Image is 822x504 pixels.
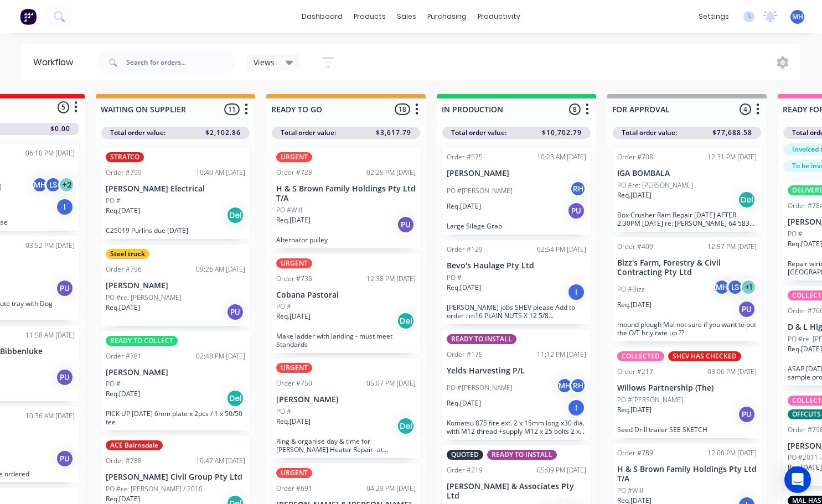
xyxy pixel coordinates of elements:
span: Total order value: [110,128,166,138]
p: PO # [106,379,121,389]
div: URGENTOrder #75005:07 PM [DATE][PERSON_NAME]PO #Req.[DATE]DelRing & organise day & time for [PERS... [272,358,420,458]
div: LS [45,176,61,193]
div: Order #12902:54 PM [DATE]Bevo's Haulage Pty LtdPO #Req.[DATE]I[PERSON_NAME] jobs SHEV please Add ... [442,240,591,324]
p: Req. [DATE] [447,398,481,408]
span: $77,688.58 [712,128,752,138]
p: PO #Bizz [617,284,645,294]
div: URGENT [276,152,312,162]
div: Del [738,191,756,209]
div: Order #70812:31 PM [DATE]IGA BOMBALAPO #re: [PERSON_NAME]Req.[DATE]DelBox Crusher Ram Repair [DAT... [613,148,761,232]
span: Total order value: [622,128,677,138]
div: 12:57 PM [DATE] [707,242,757,252]
p: PO # [276,407,291,417]
p: Box Crusher Ram Repair [DATE] AFTER 2.30PM [DATE] re: [PERSON_NAME] 64 583 867 [617,211,757,227]
p: [PERSON_NAME] jobs SHEV please Add to order : m16 PLAIN NUTS X 12 5/8 H/WASHERS X 12 FUEL [DATE] ... [447,303,586,320]
p: Req. [DATE] [276,417,311,427]
div: + 1 [740,279,757,295]
p: Req. [DATE] [788,239,822,249]
div: MH [32,176,48,193]
p: PO #re: [PERSON_NAME] [106,293,182,303]
p: Alternator pulley [276,236,416,244]
div: 02:54 PM [DATE] [537,245,586,254]
div: 03:06 PM [DATE] [707,367,757,377]
p: Make ladder with landing - must meet Standards [276,332,416,349]
div: 09:26 AM [DATE] [196,264,245,274]
img: Factory [20,8,37,25]
div: Order #57510:23 AM [DATE][PERSON_NAME]PO #[PERSON_NAME]RHReq.[DATE]PULarge Silage Grab [442,148,591,235]
div: Order #708 [617,152,653,162]
div: Order #219 [447,465,483,475]
p: PICK UP [DATE] 6mm plate x 2pcs / 1 x 50/50 tee [106,409,245,426]
div: 12:31 PM [DATE] [707,152,757,162]
div: 10:47 AM [DATE] [196,456,245,466]
div: MH [714,279,730,295]
div: Steel truckOrder #79609:26 AM [DATE][PERSON_NAME]PO #re: [PERSON_NAME]Req.[DATE]PU [101,245,250,326]
p: PO #re: [PERSON_NAME] [617,180,693,190]
div: Order #781 [106,351,142,361]
p: Req. [DATE] [788,463,822,472]
div: 04:29 PM [DATE] [366,484,416,493]
div: 05:09 PM [DATE] [537,465,586,475]
div: 06:10 PM [DATE] [25,148,75,158]
p: Req. [DATE] [276,215,311,225]
p: PO #Will [276,205,302,215]
div: RH [570,377,586,394]
div: COLLECTED [617,351,664,361]
div: Order #409 [617,242,653,252]
span: $0.00 [50,124,70,134]
div: 03:52 PM [DATE] [25,241,75,251]
div: productivity [472,8,526,25]
p: Willows Partnership (The) [617,383,757,393]
div: Order #788 [106,456,142,466]
div: URGENT [276,468,312,478]
div: I [56,198,74,216]
div: Order #217 [617,367,653,377]
div: PU [56,279,74,297]
div: Workflow [33,56,79,69]
div: Del [397,417,415,435]
div: PU [397,216,415,233]
p: Large Silage Grab [447,222,586,230]
span: $3,617.79 [376,128,411,138]
div: I [567,399,585,417]
div: + 2 [58,176,75,193]
div: PU [738,300,756,318]
div: products [348,8,391,25]
div: LS [727,279,743,295]
div: READY TO COLLECT [106,336,178,346]
div: 11:12 PM [DATE] [537,350,586,360]
div: STRATCO [106,152,144,162]
div: Del [226,389,244,407]
div: sales [391,8,422,25]
div: Order #796 [106,264,142,274]
div: ACE Bairnsdale [106,440,163,450]
p: Req. [DATE] [617,300,652,310]
div: 12:00 PM [DATE] [707,448,757,458]
p: PO # [788,229,803,239]
p: PO #[PERSON_NAME] [447,383,513,393]
div: Del [397,312,415,330]
div: PU [567,202,585,220]
div: Order #40912:57 PM [DATE]Bizz's Farm, Forestry & Civil Contracting Pty LtdPO #BizzMHLS+1Req.[DATE... [613,237,761,342]
p: H & S Brown Family Holdings Pty Ltd T/A [617,465,757,484]
p: Req. [DATE] [447,201,481,211]
div: READY TO COLLECTOrder #78102:48 PM [DATE][PERSON_NAME]PO #Req.[DATE]DelPICK UP [DATE] 6mm plate x... [101,331,250,431]
p: Req. [DATE] [617,405,652,415]
p: Req. [DATE] [788,344,822,354]
p: [PERSON_NAME] [106,368,245,377]
div: Order #789 [617,448,653,458]
div: settings [693,8,735,25]
p: Cobana Pastoral [276,290,416,300]
p: Yelds Harvesting P/L [447,366,586,376]
div: I [567,283,585,301]
div: URGENT [276,258,312,268]
div: purchasing [422,8,472,25]
p: PO #[PERSON_NAME] [447,186,513,196]
p: Req. [DATE] [447,283,481,293]
div: Order #575 [447,152,483,162]
div: 05:07 PM [DATE] [366,378,416,388]
p: [PERSON_NAME] [447,169,586,178]
div: COLLECTEDSHEV HAS CHECKEDOrder #21703:06 PM [DATE]Willows Partnership (The)PO #[PERSON_NAME]Req.[... [613,347,761,438]
p: Req. [DATE] [106,206,140,216]
a: dashboard [296,8,348,25]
